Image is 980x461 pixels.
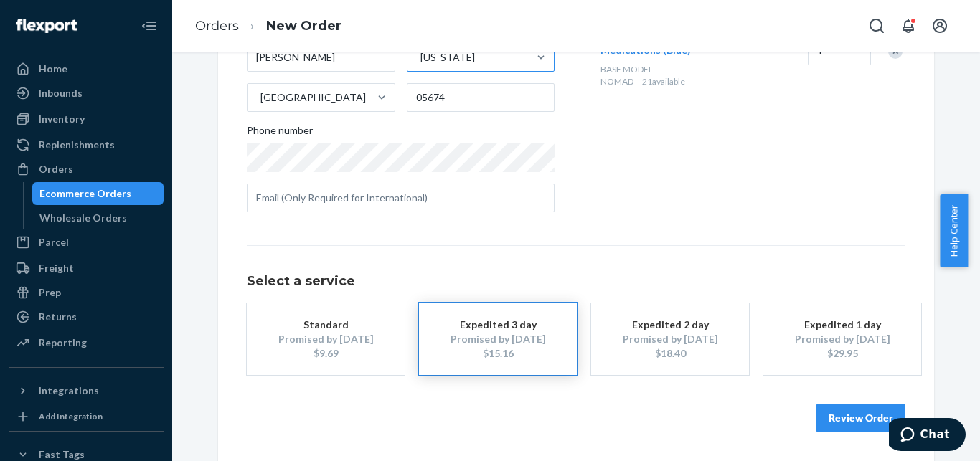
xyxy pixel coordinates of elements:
a: Ecommerce Orders [32,182,164,205]
input: [US_STATE] [419,50,420,65]
a: Orders [9,158,164,181]
div: Prep [39,285,61,300]
button: Review Order [816,404,905,432]
div: Promised by [DATE] [268,332,383,346]
div: Promised by [DATE] [613,332,727,346]
button: Expedited 3 dayPromised by [DATE]$15.16 [419,303,577,375]
a: Home [9,57,164,80]
ol: breadcrumbs [184,5,353,47]
div: Reporting [39,336,87,350]
div: Inventory [39,112,85,126]
div: Promised by [DATE] [440,332,555,346]
a: Add Integration [9,408,164,425]
input: City [247,43,395,72]
div: Parcel [39,235,69,249]
div: Inbounds [39,86,83,100]
div: Add Integration [39,410,103,422]
div: $29.95 [785,346,900,361]
img: Flexport logo [16,19,77,33]
a: Orders [195,18,239,34]
a: Inbounds [9,82,164,105]
div: [GEOGRAPHIC_DATA] [260,90,366,105]
span: 21 available [642,76,685,87]
input: Email (Only Required for International) [247,184,555,212]
a: Freight [9,257,164,280]
button: Open account menu [925,11,954,40]
div: Wholesale Orders [39,211,127,225]
button: Expedited 2 dayPromised by [DATE]$18.40 [591,303,749,375]
button: StandardPromised by [DATE]$9.69 [247,303,405,375]
input: ZIP Code [407,83,555,112]
button: Open Search Box [862,11,891,40]
button: Close Navigation [135,11,164,40]
button: Expedited 1 dayPromised by [DATE]$29.95 [763,303,921,375]
a: Parcel [9,231,164,254]
div: Expedited 3 day [440,318,555,332]
div: Expedited 2 day [613,318,727,332]
button: Help Center [940,194,968,267]
div: Ecommerce Orders [39,186,131,201]
div: [US_STATE] [420,50,475,65]
div: Returns [39,310,77,324]
span: BASE MODEL NOMAD [600,64,653,87]
button: Integrations [9,379,164,402]
div: Orders [39,162,73,176]
a: Wholesale Orders [32,206,164,229]
div: Expedited 1 day [785,318,900,332]
button: Open notifications [894,11,923,40]
a: New Order [266,18,341,34]
div: $15.16 [440,346,555,361]
div: Replenishments [39,138,115,152]
a: Inventory [9,108,164,130]
span: Big Portable Cooler for [MEDICAL_DATA] &amp; Medications (Blue) [600,15,718,56]
span: Phone number [247,123,313,143]
div: Integrations [39,384,99,398]
div: Home [39,62,67,76]
input: [GEOGRAPHIC_DATA] [259,90,260,105]
h1: Select a service [247,275,905,289]
div: $9.69 [268,346,383,361]
div: Standard [268,318,383,332]
a: Reporting [9,331,164,354]
a: Returns [9,305,164,328]
iframe: Opens a widget where you can chat to one of our agents [889,418,966,454]
a: Replenishments [9,133,164,156]
a: Prep [9,281,164,304]
div: Promised by [DATE] [785,332,900,346]
div: Freight [39,261,74,275]
div: $18.40 [613,346,727,361]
